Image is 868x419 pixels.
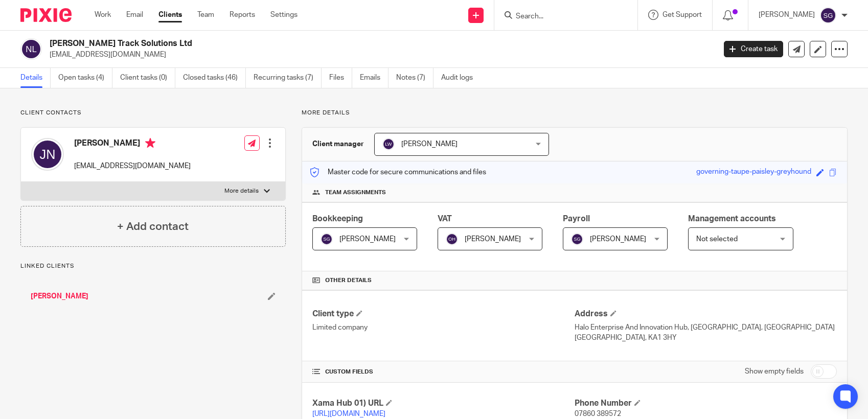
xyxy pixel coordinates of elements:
[20,68,51,88] a: Details
[575,322,837,333] p: Halo Enterprise And Innovation Hub, [GEOGRAPHIC_DATA], [GEOGRAPHIC_DATA]
[20,38,42,60] img: svg%3E
[31,138,64,171] img: svg%3E
[197,10,214,20] a: Team
[575,398,837,409] h4: Phone Number
[590,236,646,243] span: [PERSON_NAME]
[396,68,433,88] a: Notes (7)
[696,167,811,178] div: governing-taupe-paisley-greyhound
[696,236,738,243] span: Not selected
[310,167,486,177] p: Master code for secure communications and files
[158,10,182,20] a: Clients
[74,161,191,171] p: [EMAIL_ADDRESS][DOMAIN_NAME]
[31,291,88,301] a: [PERSON_NAME]
[438,215,452,223] span: VAT
[126,10,143,20] a: Email
[724,41,783,57] a: Create task
[224,187,259,195] p: More details
[688,215,776,223] span: Management accounts
[441,68,481,88] a: Audit logs
[50,38,577,49] h2: [PERSON_NAME] Track Solutions Ltd
[302,109,848,117] p: More details
[382,138,395,150] img: svg%3E
[446,233,458,245] img: svg%3E
[312,139,364,149] h3: Client manager
[20,262,286,270] p: Linked clients
[312,368,575,376] h4: CUSTOM FIELDS
[50,50,709,60] p: [EMAIL_ADDRESS][DOMAIN_NAME]
[254,68,322,88] a: Recurring tasks (7)
[820,7,836,24] img: svg%3E
[74,138,191,151] h4: [PERSON_NAME]
[401,141,458,148] span: [PERSON_NAME]
[339,236,396,243] span: [PERSON_NAME]
[575,410,621,417] span: 07860 389572
[571,233,583,245] img: svg%3E
[360,68,389,88] a: Emails
[20,8,72,22] img: Pixie
[58,68,112,88] a: Open tasks (4)
[325,276,372,285] span: Other details
[465,236,521,243] span: [PERSON_NAME]
[183,68,246,88] a: Closed tasks (46)
[145,138,155,148] i: Primary
[575,333,837,343] p: [GEOGRAPHIC_DATA], KA1 3HY
[117,219,189,235] h4: + Add contact
[329,68,352,88] a: Files
[745,366,804,377] label: Show empty fields
[312,322,575,333] p: Limited company
[120,68,175,88] a: Client tasks (0)
[230,10,255,20] a: Reports
[563,215,590,223] span: Payroll
[312,215,363,223] span: Bookkeeping
[312,410,385,417] a: [URL][DOMAIN_NAME]
[759,10,815,20] p: [PERSON_NAME]
[312,398,575,409] h4: Xama Hub 01) URL
[515,12,607,21] input: Search
[663,11,702,18] span: Get Support
[20,109,286,117] p: Client contacts
[325,189,386,197] span: Team assignments
[95,10,111,20] a: Work
[312,309,575,319] h4: Client type
[575,309,837,319] h4: Address
[270,10,298,20] a: Settings
[321,233,333,245] img: svg%3E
